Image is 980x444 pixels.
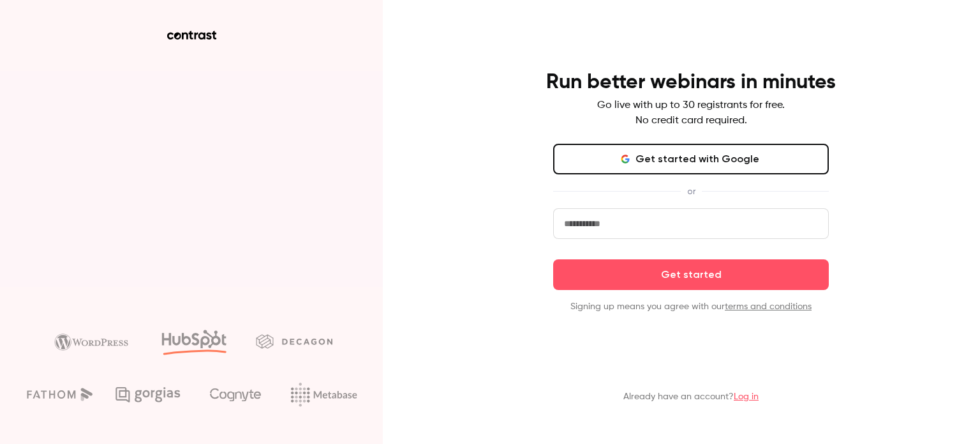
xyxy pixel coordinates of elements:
[725,302,812,311] a: terms and conditions
[734,392,759,401] a: Log in
[553,300,829,313] p: Signing up means you agree with our
[597,98,785,128] p: Go live with up to 30 registrants for free. No credit card required.
[553,259,829,290] button: Get started
[256,334,332,348] img: decagon
[681,185,702,198] span: or
[546,70,836,95] h4: Run better webinars in minutes
[553,144,829,174] button: Get started with Google
[623,390,759,403] p: Already have an account?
